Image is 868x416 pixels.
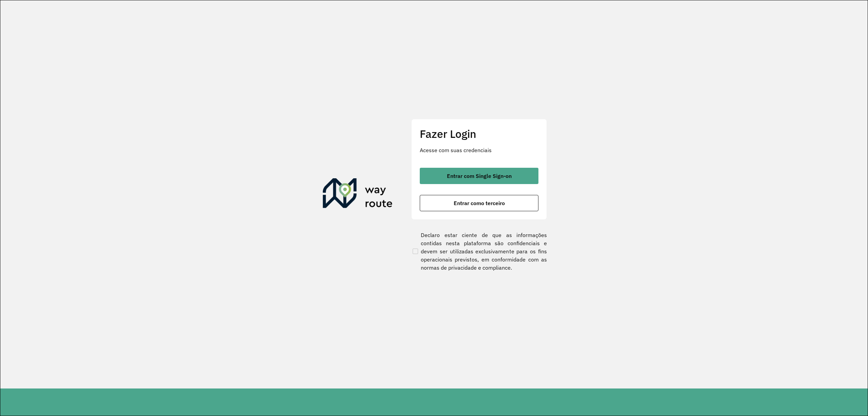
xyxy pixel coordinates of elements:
button: button [420,168,538,184]
span: Entrar como terceiro [454,200,505,206]
span: Entrar com Single Sign-on [447,173,512,179]
label: Declaro estar ciente de que as informações contidas nesta plataforma são confidenciais e devem se... [411,231,547,272]
p: Acesse com suas credenciais [420,146,538,154]
button: button [420,195,538,211]
h2: Fazer Login [420,127,538,140]
img: Roteirizador AmbevTech [323,178,393,211]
